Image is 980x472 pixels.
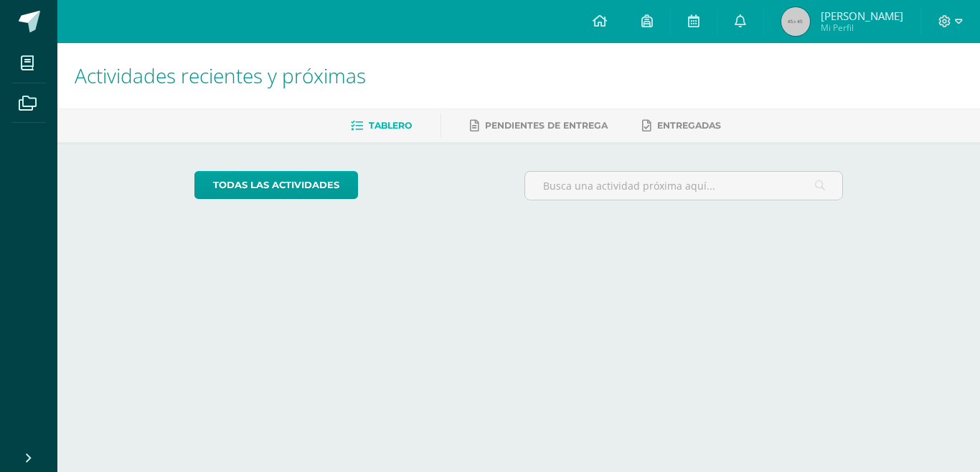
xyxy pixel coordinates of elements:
[821,9,903,23] span: [PERSON_NAME]
[642,114,721,137] a: Entregadas
[75,62,366,89] span: Actividades recientes y próximas
[194,171,358,199] a: todas las Actividades
[821,22,903,34] span: Mi Perfil
[781,7,810,36] img: 45x45
[657,120,721,131] span: Entregadas
[525,172,843,200] input: Busca una actividad próxima aquí...
[470,114,608,137] a: Pendientes de entrega
[485,120,608,131] span: Pendientes de entrega
[369,120,412,131] span: Tablero
[351,114,412,137] a: Tablero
